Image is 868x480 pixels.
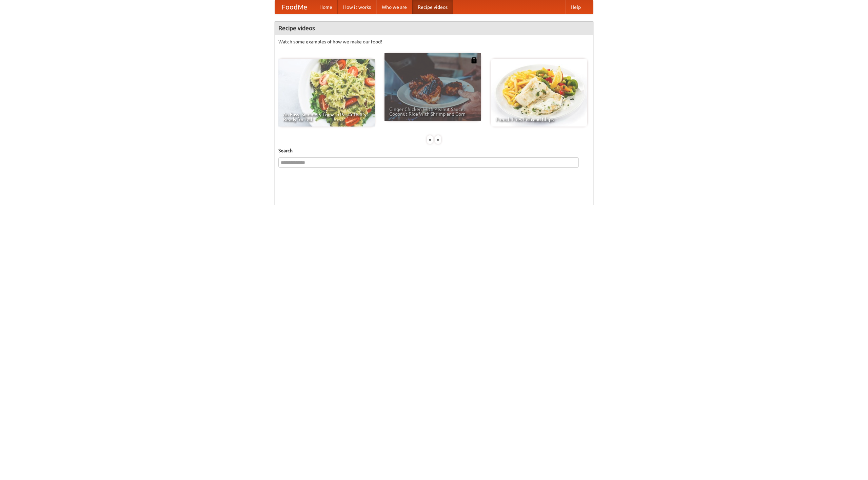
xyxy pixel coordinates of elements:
[412,0,453,14] a: Recipe videos
[283,112,370,122] span: An Easy, Summery Tomato Pasta That's Ready for Fall
[565,0,586,14] a: Help
[275,21,593,35] h4: Recipe videos
[275,0,314,14] a: FoodMe
[278,38,590,45] p: Watch some examples of how we make our food!
[435,135,441,144] div: »
[338,0,376,14] a: How it works
[471,57,477,63] img: 483408.png
[278,147,590,154] h5: Search
[491,59,587,127] a: French Fries Fish and Chips
[278,59,375,127] a: An Easy, Summery Tomato Pasta That's Ready for Fall
[427,135,433,144] div: «
[496,117,583,122] span: French Fries Fish and Chips
[314,0,338,14] a: Home
[376,0,412,14] a: Who we are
